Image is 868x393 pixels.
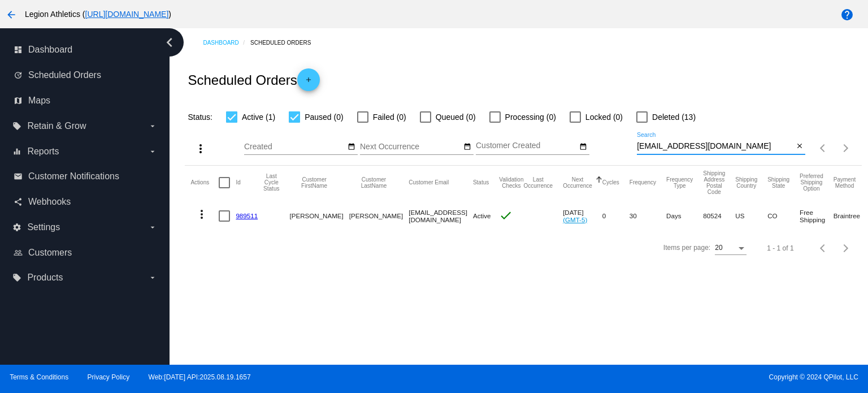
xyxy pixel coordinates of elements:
span: Status: [188,113,212,122]
button: Change sorting for CustomerEmail [409,179,449,186]
mat-icon: more_vert [195,208,209,221]
mat-icon: help [840,8,854,21]
input: Customer Created [476,142,578,152]
mat-icon: add [302,76,315,89]
i: equalizer [12,147,21,156]
mat-cell: Days [666,200,703,232]
mat-icon: date_range [463,142,471,152]
span: Reports [27,146,59,157]
i: map [14,96,23,105]
button: Change sorting for Id [236,179,240,186]
div: Items per page: [663,244,710,252]
i: local_offer [12,273,21,282]
span: Settings [27,222,60,232]
span: Paused (0) [305,110,343,124]
a: map Maps [14,92,157,110]
span: Active (1) [242,110,275,124]
mat-cell: US [735,200,767,232]
a: Terms & Conditions [10,373,68,381]
i: arrow_drop_down [148,147,157,156]
span: Scheduled Orders [28,70,101,80]
span: Queued (0) [436,110,476,124]
a: Privacy Policy [88,373,130,381]
span: 20 [715,244,722,252]
span: Webhooks [28,197,71,207]
button: Change sorting for ShippingCountry [735,176,757,189]
i: people_outline [14,248,23,257]
button: Change sorting for LastOccurrenceUtc [523,176,553,189]
button: Change sorting for PaymentMethod.Type [834,176,856,189]
mat-cell: CO [767,200,800,232]
input: Search [637,142,793,151]
a: people_outline Customers [14,244,157,262]
a: Dashboard [203,34,250,51]
input: Created [244,142,346,152]
mat-icon: arrow_back [5,8,18,21]
i: dashboard [14,45,23,54]
i: arrow_drop_down [148,122,157,131]
mat-select: Items per page: [715,244,747,252]
mat-cell: 0 [602,200,630,232]
a: dashboard Dashboard [14,41,157,59]
button: Change sorting for ShippingPostcode [703,170,725,195]
i: local_offer [12,122,21,131]
h2: Scheduled Orders [188,68,319,91]
div: 1 - 1 of 1 [767,244,793,252]
span: Customers [28,248,72,258]
mat-cell: 80524 [703,200,735,232]
span: Customer Notifications [28,171,119,182]
span: Copyright © 2024 QPilot, LLC [444,373,858,381]
mat-cell: Free Shipping [800,200,834,232]
mat-cell: 30 [630,200,666,232]
mat-cell: [EMAIL_ADDRESS][DOMAIN_NAME] [409,200,473,232]
a: Web:[DATE] API:2025.08.19.1657 [149,373,251,381]
button: Change sorting for Status [473,179,489,186]
span: Deleted (13) [652,110,696,124]
span: Processing (0) [505,110,556,124]
button: Change sorting for CustomerFirstName [289,176,338,189]
button: Change sorting for Frequency [630,179,656,186]
i: chevron_left [160,33,179,51]
mat-cell: [DATE] [563,200,602,232]
button: Change sorting for NextOccurrenceUtc [563,176,592,189]
button: Change sorting for CustomerLastName [349,176,398,189]
span: Legion Athletics ( ) [25,10,171,19]
button: Next page [835,237,857,260]
button: Change sorting for FrequencyType [666,176,693,189]
span: Products [27,273,63,283]
span: Active [473,212,491,219]
mat-icon: date_range [579,142,587,152]
i: settings [12,223,21,232]
a: 989511 [236,212,258,219]
button: Change sorting for PreferredShippingOption [800,173,823,192]
mat-icon: date_range [348,142,355,152]
i: arrow_drop_down [148,273,157,282]
span: Dashboard [28,45,72,55]
mat-icon: close [796,142,804,151]
i: arrow_drop_down [148,223,157,232]
span: Maps [28,96,50,106]
button: Clear [793,141,805,153]
button: Previous page [812,237,835,260]
button: Change sorting for LastProcessingCycleId [263,173,279,192]
span: Locked (0) [585,110,623,124]
a: share Webhooks [14,193,157,211]
mat-cell: [PERSON_NAME] [349,200,409,232]
a: email Customer Notifications [14,167,157,185]
mat-icon: check [499,209,513,222]
button: Change sorting for Cycles [602,179,619,186]
button: Previous page [812,137,835,159]
mat-header-cell: Actions [190,166,219,200]
button: Next page [835,137,857,159]
span: Failed (0) [373,110,406,124]
mat-icon: more_vert [194,142,207,156]
mat-cell: [PERSON_NAME] [289,200,349,232]
a: (GMT-5) [563,216,587,223]
i: share [14,197,23,206]
mat-cell: Braintree [834,200,866,232]
input: Next Occurrence [360,142,462,152]
a: [URL][DOMAIN_NAME] [85,10,169,19]
a: Scheduled Orders [250,34,321,51]
mat-header-cell: Validation Checks [499,166,523,200]
button: Change sorting for ShippingState [767,176,789,189]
